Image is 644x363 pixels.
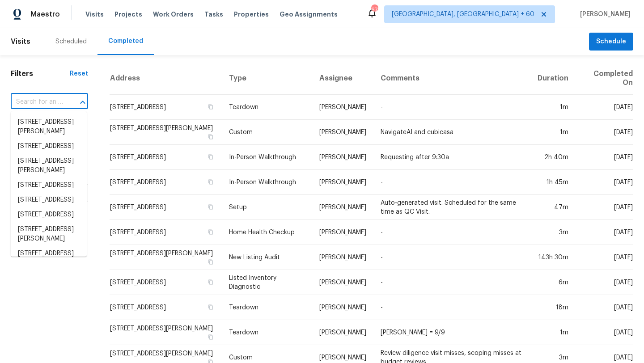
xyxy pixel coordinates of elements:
[222,295,312,320] td: Teardown
[207,103,215,111] button: Copy Address
[110,295,222,320] td: [STREET_ADDRESS]
[576,320,633,345] td: [DATE]
[207,258,215,266] button: Copy Address
[204,11,223,17] span: Tasks
[222,245,312,270] td: New Listing Audit
[11,154,87,178] li: [STREET_ADDRESS][PERSON_NAME]
[110,62,222,95] th: Address
[576,295,633,320] td: [DATE]
[373,270,530,295] td: -
[222,145,312,170] td: In-Person Walkthrough
[530,320,576,345] td: 1m
[530,270,576,295] td: 6m
[312,62,373,95] th: Assignee
[222,220,312,245] td: Home Health Checkup
[110,220,222,245] td: [STREET_ADDRESS]
[110,270,222,295] td: [STREET_ADDRESS]
[11,178,87,193] li: [STREET_ADDRESS]
[11,222,87,246] li: [STREET_ADDRESS][PERSON_NAME]
[222,62,312,95] th: Type
[207,203,215,211] button: Copy Address
[530,170,576,195] td: 1h 45m
[110,195,222,220] td: [STREET_ADDRESS]
[373,145,530,170] td: Requesting after 9:30a
[110,170,222,195] td: [STREET_ADDRESS]
[11,95,63,109] input: Search for an address...
[11,32,30,51] span: Visits
[110,320,222,345] td: [STREET_ADDRESS][PERSON_NAME]
[576,170,633,195] td: [DATE]
[110,245,222,270] td: [STREET_ADDRESS][PERSON_NAME]
[373,95,530,120] td: -
[373,170,530,195] td: -
[530,245,576,270] td: 143h 30m
[114,10,142,19] span: Projects
[85,10,104,19] span: Visits
[222,320,312,345] td: Teardown
[530,145,576,170] td: 2h 40m
[110,145,222,170] td: [STREET_ADDRESS]
[576,220,633,245] td: [DATE]
[312,145,373,170] td: [PERSON_NAME]
[596,36,626,47] span: Schedule
[312,220,373,245] td: [PERSON_NAME]
[312,245,373,270] td: [PERSON_NAME]
[222,195,312,220] td: Setup
[222,170,312,195] td: In-Person Walkthrough
[576,62,633,95] th: Completed On
[530,120,576,145] td: 1m
[108,37,143,46] div: Completed
[312,170,373,195] td: [PERSON_NAME]
[11,139,87,154] li: [STREET_ADDRESS]
[312,270,373,295] td: [PERSON_NAME]
[576,245,633,270] td: [DATE]
[312,95,373,120] td: [PERSON_NAME]
[222,95,312,120] td: Teardown
[207,278,215,286] button: Copy Address
[153,10,194,19] span: Work Orders
[576,120,633,145] td: [DATE]
[373,220,530,245] td: -
[312,295,373,320] td: [PERSON_NAME]
[312,320,373,345] td: [PERSON_NAME]
[55,37,87,46] div: Scheduled
[11,246,87,261] li: [STREET_ADDRESS]
[576,270,633,295] td: [DATE]
[11,69,70,78] h1: Filters
[530,95,576,120] td: 1m
[530,195,576,220] td: 47m
[589,33,633,51] button: Schedule
[207,153,215,161] button: Copy Address
[392,10,534,19] span: [GEOGRAPHIC_DATA], [GEOGRAPHIC_DATA] + 60
[207,303,215,311] button: Copy Address
[530,295,576,320] td: 18m
[373,245,530,270] td: -
[576,10,631,19] span: [PERSON_NAME]
[110,120,222,145] td: [STREET_ADDRESS][PERSON_NAME]
[373,120,530,145] td: NavigateAI and cubicasa
[76,96,89,109] button: Close
[312,195,373,220] td: [PERSON_NAME]
[110,95,222,120] td: [STREET_ADDRESS]
[280,10,338,19] span: Geo Assignments
[222,120,312,145] td: Custom
[207,228,215,236] button: Copy Address
[30,10,60,19] span: Maestro
[373,320,530,345] td: [PERSON_NAME] = 9/9
[576,95,633,120] td: [DATE]
[11,193,87,207] li: [STREET_ADDRESS]
[530,220,576,245] td: 3m
[576,145,633,170] td: [DATE]
[530,62,576,95] th: Duration
[312,120,373,145] td: [PERSON_NAME]
[207,333,215,341] button: Copy Address
[371,5,377,14] div: 671
[373,195,530,220] td: Auto-generated visit. Scheduled for the same time as QC Visit.
[576,195,633,220] td: [DATE]
[207,133,215,141] button: Copy Address
[11,207,87,222] li: [STREET_ADDRESS]
[70,69,88,78] div: Reset
[373,62,530,95] th: Comments
[373,295,530,320] td: -
[11,115,87,139] li: [STREET_ADDRESS][PERSON_NAME]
